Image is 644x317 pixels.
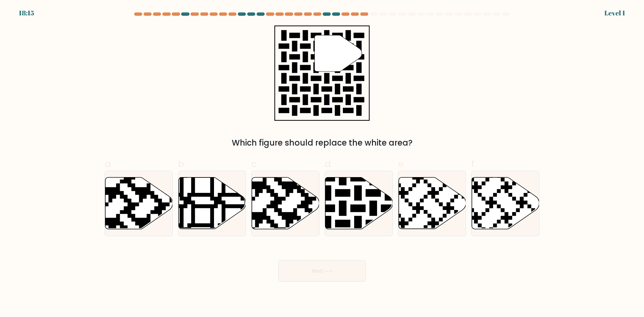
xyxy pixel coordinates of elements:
div: Level 1 [604,8,625,18]
span: b. [178,157,186,170]
span: c. [251,157,259,170]
span: d. [325,157,333,170]
span: a. [105,157,113,170]
div: 18:15 [19,8,34,18]
span: e. [398,157,406,170]
g: " [315,35,362,71]
div: Which figure should replace the white area? [109,137,535,149]
span: f. [471,157,476,170]
button: Next [278,260,366,282]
